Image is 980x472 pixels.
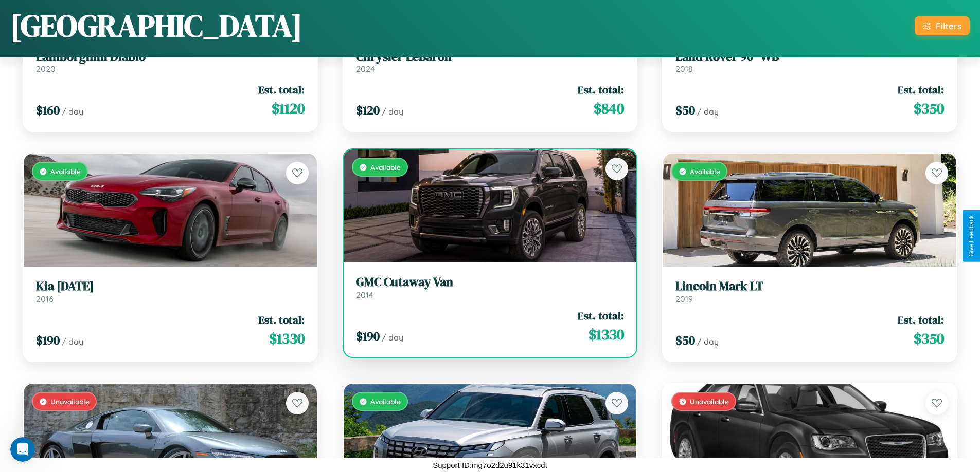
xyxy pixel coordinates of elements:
[675,49,944,74] a: Land Rover 90" WB2018
[914,98,944,119] span: $ 350
[594,98,624,119] span: $ 840
[675,102,695,119] span: $ 50
[10,5,302,47] h1: [GEOGRAPHIC_DATA]
[36,49,305,64] h3: Lamborghini Diablo
[898,82,944,97] span: Est. total:
[50,397,90,406] span: Unavailable
[433,458,547,472] p: Support ID: mg7o2d2u91k31vxcdt
[898,312,944,327] span: Est. total:
[936,21,961,31] div: Filters
[10,437,35,462] iframe: Intercom live chat
[675,294,693,304] span: 2019
[914,328,944,349] span: $ 350
[36,294,54,304] span: 2016
[578,82,624,97] span: Est. total:
[36,279,305,304] a: Kia [DATE]2016
[675,49,944,64] h3: Land Rover 90" WB
[356,64,375,74] span: 2024
[690,397,729,406] span: Unavailable
[258,82,305,97] span: Est. total:
[675,332,695,349] span: $ 50
[675,279,944,294] h3: Lincoln Mark LT
[36,49,305,74] a: Lamborghini Diablo2020
[697,106,719,117] span: / day
[62,106,83,117] span: / day
[356,49,625,74] a: Chrysler LeBaron2024
[382,106,403,117] span: / day
[578,308,624,323] span: Est. total:
[36,102,60,119] span: $ 160
[269,328,305,349] span: $ 1330
[258,312,305,327] span: Est. total:
[356,275,625,300] a: GMC Cutaway Van2014
[675,64,693,74] span: 2018
[675,279,944,304] a: Lincoln Mark LT2019
[697,336,719,347] span: / day
[36,64,56,74] span: 2020
[36,332,60,349] span: $ 190
[382,332,403,343] span: / day
[272,98,305,119] span: $ 1120
[589,324,624,345] span: $ 1330
[370,163,401,172] span: Available
[356,275,625,290] h3: GMC Cutaway Van
[915,16,970,35] button: Filters
[36,279,305,294] h3: Kia [DATE]
[50,167,81,176] span: Available
[356,102,380,119] span: $ 120
[968,215,975,257] div: Give Feedback
[690,167,720,176] span: Available
[370,397,401,406] span: Available
[356,290,373,300] span: 2014
[356,49,625,64] h3: Chrysler LeBaron
[62,336,83,347] span: / day
[356,328,380,345] span: $ 190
